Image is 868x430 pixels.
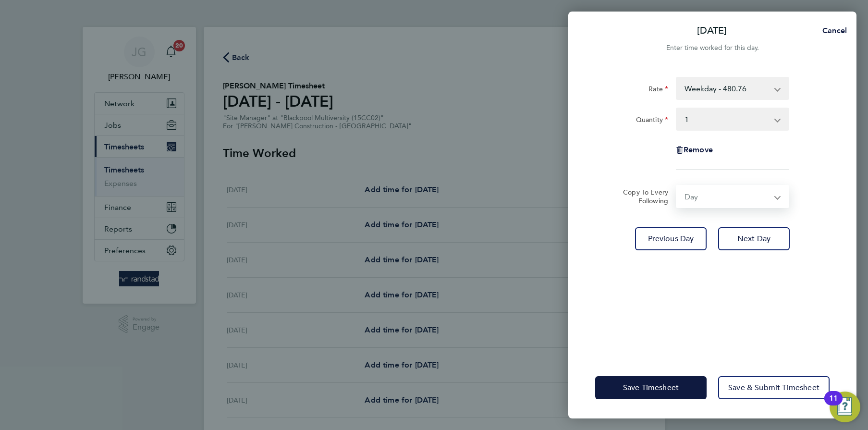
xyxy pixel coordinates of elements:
[718,227,790,250] button: Next Day
[830,392,860,422] button: Open Resource Center, 11 new notifications
[684,145,713,154] span: Remove
[636,115,668,127] label: Quantity
[718,376,830,399] button: Save & Submit Timesheet
[697,24,727,37] p: [DATE]
[615,188,668,205] label: Copy To Every Following
[568,42,856,54] div: Enter time worked for this day.
[623,383,679,393] span: Save Timesheet
[737,234,770,244] span: Next Day
[648,85,668,96] label: Rate
[676,146,713,154] button: Remove
[829,398,838,411] div: 11
[728,383,819,393] span: Save & Submit Timesheet
[595,376,707,399] button: Save Timesheet
[807,21,856,40] button: Cancel
[819,26,847,35] span: Cancel
[648,234,694,244] span: Previous Day
[635,227,707,250] button: Previous Day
